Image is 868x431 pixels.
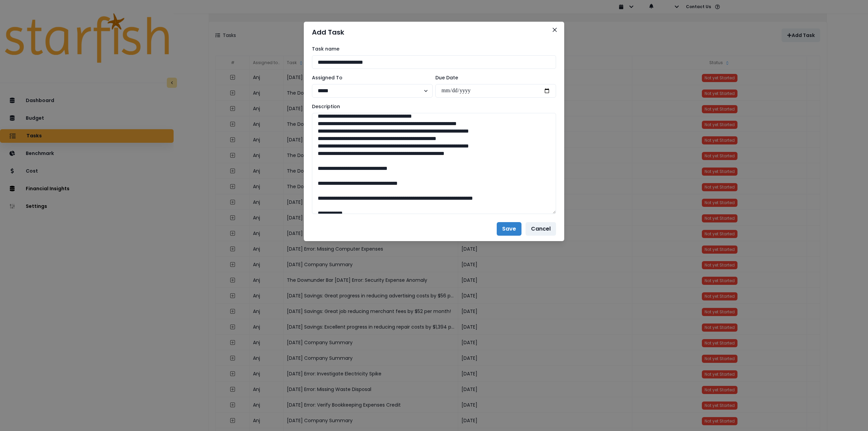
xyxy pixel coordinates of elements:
[312,74,429,81] label: Assigned To
[304,22,564,43] header: Add Task
[549,24,560,35] button: Close
[526,222,556,236] button: Cancel
[435,74,552,81] label: Due Date
[497,222,521,236] button: Save
[312,45,552,53] label: Task name
[312,103,552,110] label: Description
